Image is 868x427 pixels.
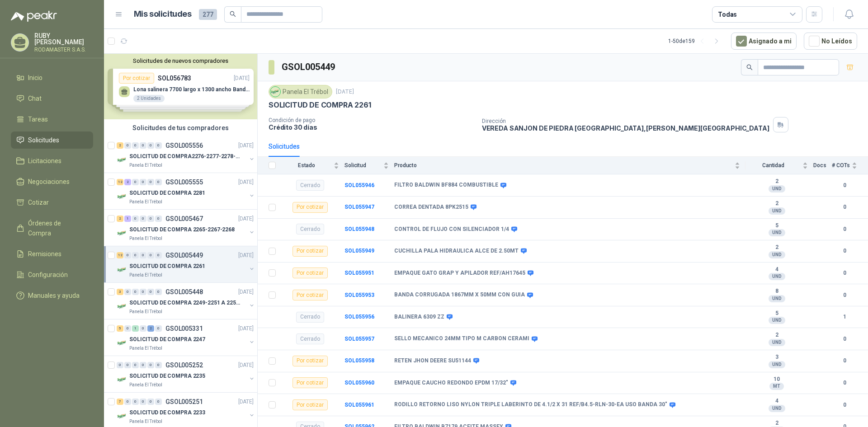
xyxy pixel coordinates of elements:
[238,141,254,150] p: [DATE]
[117,216,123,222] div: 2
[165,399,203,405] p: GSOL005251
[745,310,808,317] b: 5
[129,235,162,242] p: Panela El Trébol
[28,270,68,280] span: Configuración
[238,215,254,223] p: [DATE]
[147,252,154,258] div: 0
[344,157,394,174] th: Solicitud
[344,226,374,232] a: SOL055948
[745,157,813,174] th: Cantidad
[394,248,519,255] b: CUCHILLA PALA HIDRAULICA ALCE DE 2.50MT
[140,325,146,332] div: 0
[296,312,324,323] div: Cerrado
[155,362,162,368] div: 0
[11,90,93,107] a: Chat
[28,249,61,259] span: Remisiones
[832,157,868,174] th: # COTs
[746,64,753,70] span: search
[281,157,344,174] th: Estado
[165,252,203,258] p: GSOL005449
[344,336,374,342] a: SOL055957
[11,173,93,190] a: Negociaciones
[140,399,146,405] div: 0
[745,200,808,207] b: 2
[140,252,146,258] div: 0
[117,399,123,405] div: 7
[124,216,131,222] div: 1
[129,381,162,389] p: Panela El Trébol
[117,301,127,312] img: Company Logo
[282,60,336,74] h3: GSOL005449
[199,9,217,20] span: 277
[117,177,255,206] a: 12 2 0 0 0 0 GSOL005555[DATE] Company LogoSOLICITUD DE COMPRA 2281Panela El Trébol
[230,11,236,17] span: search
[117,396,255,425] a: 7 0 0 0 0 0 GSOL005251[DATE] Company LogoSOLICITUD DE COMPRA 2233Panela El Trébol
[292,290,328,300] div: Por cotizar
[124,289,131,295] div: 0
[269,141,300,151] div: Solicitudes
[745,354,808,361] b: 3
[117,289,123,295] div: 3
[134,8,192,21] h1: Mis solicitudes
[394,314,444,321] b: BALINERA 6309 ZZ
[140,289,146,295] div: 0
[482,124,769,132] p: VEREDA SANJON DE PIEDRA [GEOGRAPHIC_DATA] , [PERSON_NAME][GEOGRAPHIC_DATA]
[147,179,154,185] div: 0
[34,47,93,52] p: RODAMASTER S.A.S.
[832,401,857,409] b: 0
[11,287,93,304] a: Manuales y ayuda
[132,362,139,368] div: 0
[292,202,328,213] div: Por cotizar
[804,33,857,50] button: No Leídos
[269,123,475,131] p: Crédito 30 días
[344,204,374,210] a: SOL055947
[344,402,374,408] a: SOL055961
[344,182,374,188] b: SOL055946
[832,181,857,190] b: 0
[11,152,93,169] a: Licitaciones
[238,251,254,260] p: [DATE]
[104,119,257,136] div: Solicitudes de tus compradores
[147,142,154,149] div: 0
[165,179,203,185] p: GSOL005555
[165,216,203,222] p: GSOL005467
[124,362,131,368] div: 0
[28,218,85,238] span: Órdenes de Compra
[745,420,808,427] b: 2
[11,69,93,86] a: Inicio
[11,266,93,283] a: Configuración
[832,203,857,211] b: 0
[140,179,146,185] div: 0
[129,418,162,425] p: Panela El Trébol
[140,142,146,149] div: 0
[769,317,785,324] div: UND
[832,335,857,343] b: 0
[344,314,374,320] a: SOL055956
[394,291,525,299] b: BANDA CORRUGADA 1867MM X 50MM CON GUIA
[292,377,328,388] div: Por cotizar
[238,288,254,296] p: [DATE]
[129,272,162,279] p: Panela El Trébol
[147,362,154,368] div: 0
[132,216,139,222] div: 0
[129,408,205,417] p: SOLICITUD DE COMPRA 2233
[269,85,332,99] div: Panela El Trébol
[394,270,525,277] b: EMPAQUE GATO GRAP Y APILADOR REF/AH17645
[124,399,131,405] div: 0
[292,246,328,257] div: Por cotizar
[832,162,850,169] span: # COTs
[147,399,154,405] div: 0
[344,270,374,276] a: SOL055951
[117,191,127,202] img: Company Logo
[292,356,328,366] div: Por cotizar
[147,216,154,222] div: 0
[155,179,162,185] div: 0
[394,204,468,211] b: CORREA DENTADA 8PK2515
[117,155,127,165] img: Company Logo
[832,225,857,234] b: 0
